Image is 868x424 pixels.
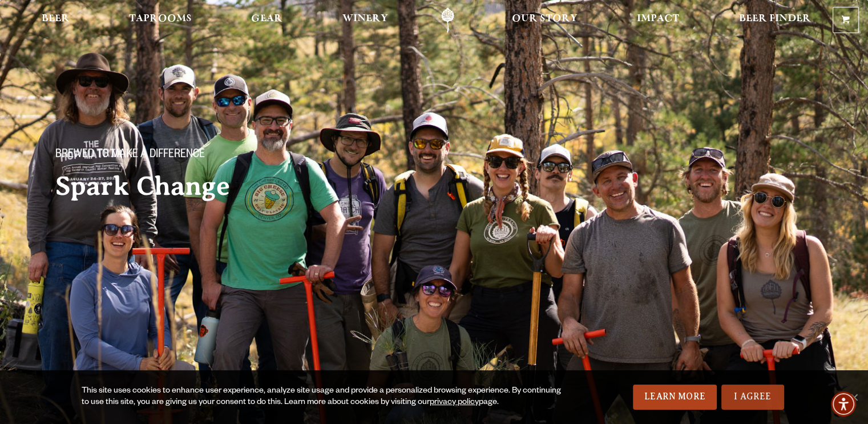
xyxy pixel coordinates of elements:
div: This site uses cookies to enhance user experience, analyze site usage and provide a personalized ... [82,386,568,409]
a: Beer [34,7,77,33]
a: Odell Home [426,7,469,33]
a: Learn More [633,385,717,410]
a: Gear [244,7,290,33]
span: Gear [251,14,282,23]
a: Taprooms [122,7,199,33]
a: Winery [335,7,395,33]
span: Our Story [512,14,578,23]
span: Impact [637,14,679,23]
a: I Agree [721,385,784,410]
span: Beer [42,14,70,23]
div: Accessibility Menu [831,391,856,417]
a: Beer Finder [731,7,818,33]
span: Taprooms [129,14,192,23]
a: Our Story [504,7,585,33]
span: Brewed to make a difference [55,148,205,163]
a: privacy policy [430,398,479,407]
a: Impact [629,7,687,33]
h2: Spark Change [55,172,411,201]
span: Beer Finder [738,14,810,23]
span: Winery [342,14,388,23]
